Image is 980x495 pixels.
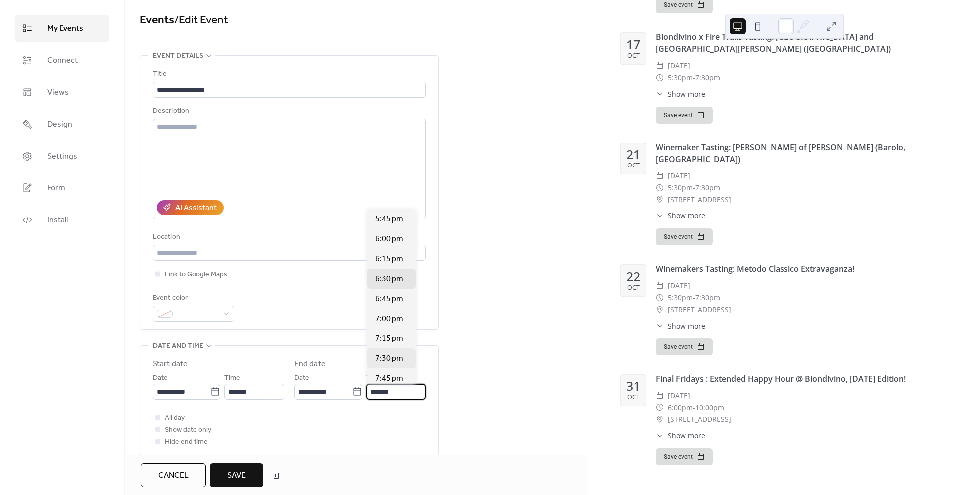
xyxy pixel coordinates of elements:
a: Connect [15,47,109,74]
span: 6:45 pm [375,293,403,305]
span: Show more [668,321,705,331]
span: Show more [668,210,705,221]
span: [DATE] [668,390,690,402]
div: Title [153,68,424,80]
span: Cancel [158,470,189,482]
span: My Events [47,23,83,35]
span: Show date only [165,424,211,436]
span: Date [294,372,309,384]
span: Connect [47,55,78,67]
div: Final Fridays : Extended Happy Hour @ Biondivino, [DATE] Edition! [656,373,948,385]
div: Start date [153,358,188,370]
span: 5:30pm [668,182,693,194]
div: ​ [656,390,664,402]
div: ​ [656,292,664,304]
div: Oct [627,53,640,59]
a: My Events [15,15,109,42]
div: End date [294,358,326,370]
span: Install [47,214,68,226]
span: [DATE] [668,280,690,292]
a: Form [15,174,109,201]
span: [STREET_ADDRESS] [668,304,731,316]
div: ​ [656,89,664,99]
button: ​Show more [656,210,705,221]
button: Save event [656,107,713,124]
span: 7:30pm [695,292,720,304]
div: ​ [656,182,664,194]
span: Views [47,87,69,99]
span: / Edit Event [174,9,228,31]
div: ​ [656,72,664,84]
div: ​ [656,194,664,206]
div: AI Assistant [175,202,217,214]
span: 7:30pm [695,182,720,194]
span: Time [224,372,240,384]
div: Biondivino x Fire Trails Tasting: [GEOGRAPHIC_DATA] and [GEOGRAPHIC_DATA][PERSON_NAME] ([GEOGRAPH... [656,31,948,55]
div: Description [153,105,424,117]
div: ​ [656,60,664,72]
button: Save [210,463,263,487]
a: Views [15,79,109,106]
span: - [693,402,695,414]
div: ​ [656,413,664,425]
div: Winemakers Tasting: Metodo Classico Extravaganza! [656,263,948,275]
button: ​Show more [656,430,705,441]
span: - [693,182,695,194]
span: 7:00 pm [375,313,403,325]
span: [STREET_ADDRESS] [668,413,731,425]
div: Event color [153,292,232,304]
span: 6:00pm [668,402,693,414]
span: 6:30 pm [375,273,403,285]
div: 17 [626,38,640,51]
a: Install [15,206,109,233]
span: Form [47,182,65,194]
span: [DATE] [668,60,690,72]
span: Time [366,372,382,384]
div: 21 [626,148,640,161]
div: ​ [656,304,664,316]
span: Settings [47,151,77,163]
button: ​Show more [656,89,705,99]
span: Date [153,372,168,384]
span: 10:00pm [695,402,724,414]
div: ​ [656,430,664,441]
button: Cancel [141,463,206,487]
span: Show more [668,430,705,441]
span: 5:30pm [668,292,693,304]
span: Link to Google Maps [165,269,227,281]
span: Hide end time [165,436,208,448]
div: Location [153,231,424,243]
span: Date and time [153,340,203,352]
div: ​ [656,280,664,292]
div: Oct [627,285,640,291]
span: Save [227,470,246,482]
span: - [693,72,695,84]
button: Save event [656,448,713,465]
span: 5:30pm [668,72,693,84]
div: Oct [627,163,640,169]
a: Settings [15,143,109,169]
div: 31 [626,380,640,392]
a: Design [15,111,109,138]
button: ​Show more [656,321,705,331]
span: Design [47,119,72,131]
div: ​ [656,170,664,182]
span: All day [165,412,185,424]
div: ​ [656,402,664,414]
span: [STREET_ADDRESS] [668,194,731,206]
span: Show more [668,89,705,99]
button: Save event [656,228,713,245]
span: 7:30pm [695,72,720,84]
span: 6:00 pm [375,233,403,245]
span: 7:30 pm [375,353,403,365]
span: 7:15 pm [375,333,403,345]
div: ​ [656,321,664,331]
div: Winemaker Tasting: [PERSON_NAME] of [PERSON_NAME] (Barolo, [GEOGRAPHIC_DATA]) [656,141,948,165]
div: ​ [656,210,664,221]
span: Event details [153,50,203,62]
div: 22 [626,270,640,283]
span: 5:45 pm [375,213,403,225]
button: AI Assistant [157,200,224,215]
span: [DATE] [668,170,690,182]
